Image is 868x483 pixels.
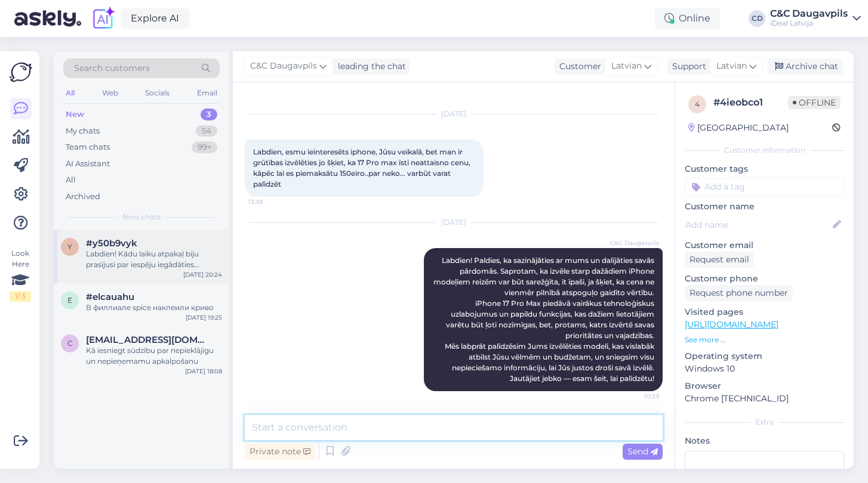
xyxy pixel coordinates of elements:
[66,141,110,153] div: Team chats
[688,122,789,134] div: [GEOGRAPHIC_DATA]
[66,158,110,170] div: AI Assistant
[685,252,754,268] div: Request email
[749,10,765,27] div: CD
[74,62,150,75] span: Search customers
[433,256,656,383] span: Labdien! Paldies, ka sazinājāties ar mums un dalījāties savās pārdomās. Saprotam, ka izvēle starp...
[695,100,700,109] span: 4
[685,218,830,231] input: Add name
[66,191,100,203] div: Archived
[611,60,642,73] span: Latvian
[10,61,32,83] img: Askly Logo
[185,367,222,376] div: [DATE] 18:08
[685,145,844,156] div: Customer information
[245,109,663,119] div: [DATE]
[685,335,844,345] p: See more ...
[196,125,217,137] div: 54
[610,239,659,247] span: C&C Daugavpils
[86,302,222,313] div: В филлиале spice наклеили криво
[245,444,315,460] div: Private note
[685,350,844,363] p: Operating system
[770,9,848,18] div: C&C Daugavpils
[788,96,841,109] span: Offline
[67,242,72,251] span: y
[66,125,100,137] div: My chats
[248,197,293,206] span: 13:38
[713,95,788,110] div: # 4ieobco1
[201,109,217,120] div: 3
[245,217,663,228] div: [DATE]
[192,141,217,153] div: 99+
[685,163,844,175] p: Customer tags
[685,363,844,375] p: Windows 10
[685,239,844,252] p: Customer email
[716,60,747,73] span: Latvian
[10,291,31,302] div: 1 / 3
[685,319,778,330] a: [URL][DOMAIN_NAME]
[685,273,844,285] p: Customer phone
[10,248,31,302] div: Look Here
[86,249,222,270] div: Labdien! Kādu laiku atpakaļ biju prasījusi par iespēju iegādāties Iphone17pro ar pirmo iemaksu un...
[685,392,844,405] p: Chrome [TECHNICAL_ID]
[768,58,843,75] div: Archive chat
[685,306,844,318] p: Visited pages
[685,435,844,447] p: Notes
[685,178,844,196] input: Add a tag
[86,292,134,302] span: #elcauahu
[685,285,793,301] div: Request phone number
[627,446,658,457] span: Send
[86,238,137,249] span: #y50b9vyk
[253,147,472,188] span: Labdien, esmu ieinteresēts iphone, Jūsu veikalā, bet man ir grūtības izvēlēties jo šķiet, ka 17 P...
[121,8,189,29] a: Explore AI
[143,85,172,101] div: Socials
[91,6,116,31] img: explore-ai
[67,296,72,305] span: e
[186,313,222,322] div: [DATE] 19:25
[770,18,848,28] div: iDeal Latvija
[63,85,77,101] div: All
[122,212,161,222] span: New chats
[250,60,317,73] span: C&C Daugavpils
[86,345,222,367] div: Kā iesniegt sūdzību par nepieklājīgu un nepieņemamu apkalpošanu
[183,270,222,279] div: [DATE] 20:24
[195,85,220,101] div: Email
[770,9,861,28] a: C&C DaugavpilsiDeal Latvija
[614,392,659,401] span: 10:39
[685,200,844,213] p: Customer name
[667,60,706,73] div: Support
[333,60,406,73] div: leading the chat
[86,335,210,345] span: cipsuks@gmail.com
[66,174,76,186] div: All
[100,85,121,101] div: Web
[66,109,84,120] div: New
[655,8,720,29] div: Online
[67,339,73,348] span: c
[685,417,844,428] div: Extra
[555,60,601,73] div: Customer
[685,380,844,392] p: Browser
